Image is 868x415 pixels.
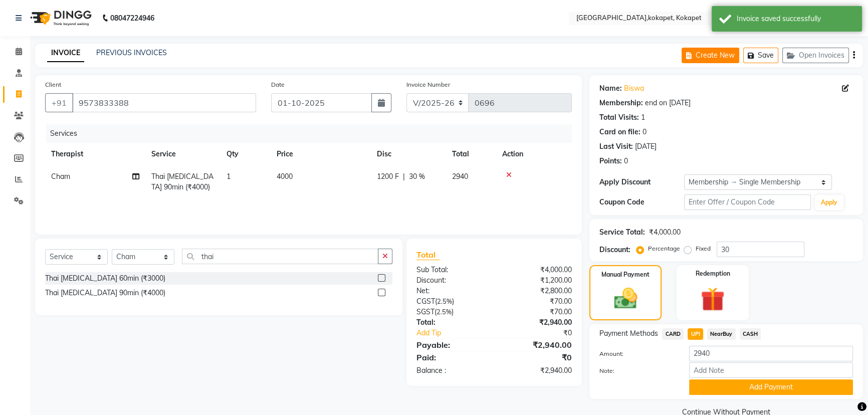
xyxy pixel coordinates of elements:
[409,339,494,351] div: Payable:
[599,98,643,108] div: Membership:
[599,328,658,339] span: Payment Methods
[409,296,494,307] div: ( )
[26,4,94,32] img: logo
[740,328,761,340] span: CASH
[607,285,644,312] img: _cash.svg
[645,98,691,108] div: end on [DATE]
[642,127,646,137] div: 0
[599,141,633,152] div: Last Visit:
[599,112,639,123] div: Total Visits:
[145,143,221,165] th: Service
[452,172,468,181] span: 2940
[599,127,640,137] div: Card on file:
[403,171,405,182] span: |
[494,339,579,351] div: ₹2,940.00
[47,44,84,62] a: INVOICE
[599,83,622,94] div: Name:
[494,351,579,363] div: ₹0
[377,171,399,182] span: 1200 F
[494,317,579,328] div: ₹2,940.00
[110,4,154,32] b: 08047224946
[409,328,509,338] a: Add Tip
[409,265,494,275] div: Sub Total:
[684,194,811,210] input: Enter Offer / Coupon Code
[409,317,494,328] div: Total:
[508,328,579,338] div: ₹0
[409,275,494,286] div: Discount:
[601,270,649,279] label: Manual Payment
[648,244,680,253] label: Percentage
[599,156,622,166] div: Points:
[45,273,165,284] div: Thai [MEDICAL_DATA] 60min (₹3000)
[409,171,425,182] span: 30 %
[689,362,853,378] input: Add Note
[494,286,579,296] div: ₹2,800.00
[371,143,446,165] th: Disc
[688,328,703,340] span: UPI
[599,245,630,255] div: Discount:
[815,195,843,210] button: Apply
[271,80,285,89] label: Date
[641,112,645,123] div: 1
[45,288,165,298] div: Thai [MEDICAL_DATA] 90min (₹4000)
[46,124,579,143] div: Services
[494,265,579,275] div: ₹4,000.00
[649,227,681,238] div: ₹4,000.00
[635,141,657,152] div: [DATE]
[45,143,145,165] th: Therapist
[72,93,256,112] input: Search by Name/Mobile/Email/Code
[409,307,494,317] div: ( )
[689,379,853,395] button: Add Payment
[782,48,849,63] button: Open Invoices
[624,156,628,166] div: 0
[494,275,579,286] div: ₹1,200.00
[437,297,452,305] span: 2.5%
[696,244,711,253] label: Fixed
[682,48,739,63] button: Create New
[693,284,732,314] img: _gift.svg
[277,172,293,181] span: 4000
[494,307,579,317] div: ₹70.00
[45,93,73,112] button: +91
[409,286,494,296] div: Net:
[416,307,435,316] span: SGST
[271,143,371,165] th: Price
[592,366,682,375] label: Note:
[592,349,682,358] label: Amount:
[696,269,730,278] label: Redemption
[437,308,452,316] span: 2.5%
[416,250,440,260] span: Total
[51,172,70,181] span: Cham
[496,143,572,165] th: Action
[599,197,684,207] div: Coupon Code
[45,80,61,89] label: Client
[494,296,579,307] div: ₹70.00
[221,143,271,165] th: Qty
[737,14,854,24] div: Invoice saved successfully
[409,365,494,376] div: Balance :
[227,172,231,181] span: 1
[406,80,450,89] label: Invoice Number
[743,48,778,63] button: Save
[662,328,684,340] span: CARD
[446,143,496,165] th: Total
[707,328,736,340] span: NearBuy
[624,83,644,94] a: Biswa
[409,351,494,363] div: Paid:
[599,177,684,187] div: Apply Discount
[689,346,853,361] input: Amount
[494,365,579,376] div: ₹2,940.00
[182,249,378,264] input: Search or Scan
[96,48,167,57] a: PREVIOUS INVOICES
[151,172,213,191] span: Thai [MEDICAL_DATA] 90min (₹4000)
[416,297,435,306] span: CGST
[599,227,645,238] div: Service Total:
